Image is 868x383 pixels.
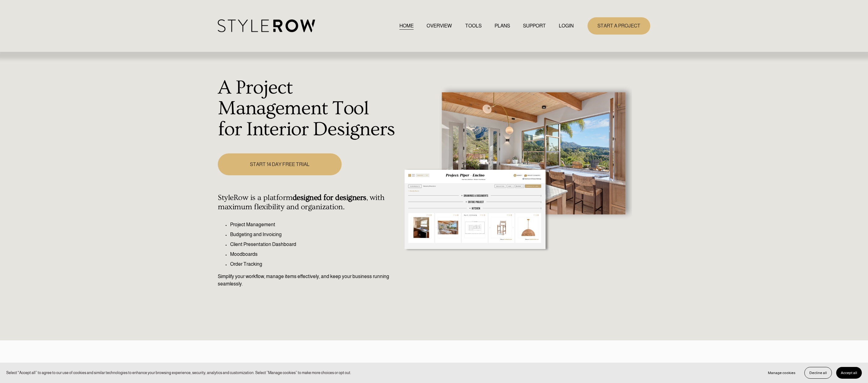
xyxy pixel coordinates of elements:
p: Simplify your workflow, manage items effectively, and keep your business running seamlessly. [218,273,396,288]
a: LOGIN [559,22,574,30]
p: Budgeting and Invoicing [230,231,396,238]
p: Client Presentation Dashboard [230,241,396,248]
p: Order Tracking [230,260,396,268]
p: Project Management [230,221,396,228]
a: TOOLS [465,22,482,30]
a: OVERVIEW [427,22,452,30]
p: Moodboards [230,251,396,258]
button: Accept all [836,367,862,379]
span: Manage cookies [768,371,795,375]
a: START A PROJECT [588,17,650,34]
a: PLANS [495,22,510,30]
a: HOME [399,22,414,30]
img: StyleRow [218,19,315,32]
h4: StyleRow is a platform , with maximum flexibility and organization. [218,193,396,212]
span: Decline all [809,371,827,375]
span: Accept all [841,371,857,375]
p: Select “Accept all” to agree to our use of cookies and similar technologies to enhance your brows... [6,370,351,376]
a: START 14 DAY FREE TRIAL [218,153,341,175]
h1: A Project Management Tool for Interior Designers [218,77,396,140]
span: SUPPORT [523,22,546,30]
button: Decline all [804,367,832,379]
button: Manage cookies [763,367,800,379]
a: folder dropdown [523,22,546,30]
strong: designed for designers [293,193,366,202]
